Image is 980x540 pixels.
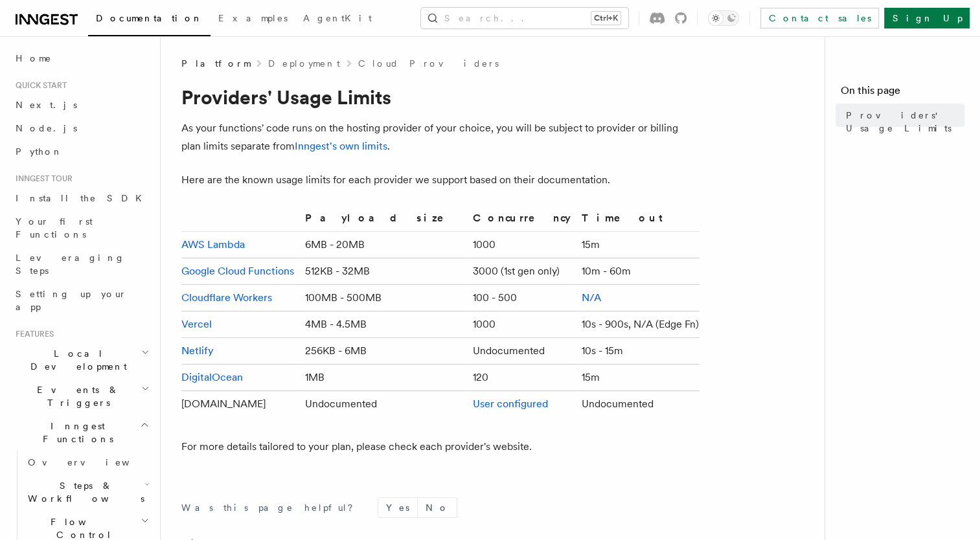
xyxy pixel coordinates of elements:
[300,258,468,285] td: 512KB - 32MB
[181,344,214,357] a: Netlify
[10,329,54,339] span: Features
[468,258,576,285] td: 3000 (1st gen only)
[468,338,576,365] td: Undocumented
[218,13,288,23] span: Examples
[591,12,621,25] kbd: Ctrl+K
[582,291,601,304] a: N/A
[16,123,77,133] span: Node.js
[468,232,576,258] td: 1000
[10,378,152,414] button: Events & Triggers
[211,4,295,35] a: Examples
[181,438,700,456] p: For more details tailored to your plan, please check each provider's website.
[358,57,499,70] a: Cloud Providers
[378,498,417,517] button: Yes
[16,100,77,110] span: Next.js
[884,8,970,28] a: Sign Up
[10,414,152,451] button: Inngest Functions
[181,119,700,155] p: As your functions' code runs on the hosting provider of your choice, you will be subject to provi...
[10,93,152,117] a: Next.js
[16,253,125,276] span: Leveraging Steps
[421,8,628,28] button: Search...Ctrl+K
[468,210,576,232] th: Concurrency
[16,52,52,65] span: Home
[28,457,161,467] span: Overview
[268,57,340,70] a: Deployment
[576,391,700,418] td: Undocumented
[300,391,468,418] td: Undocumented
[10,47,152,70] a: Home
[300,232,468,258] td: 6MB - 20MB
[468,311,576,338] td: 1000
[10,383,141,409] span: Events & Triggers
[96,13,203,23] span: Documentation
[181,238,245,251] a: AWS Lambda
[300,210,468,232] th: Payload size
[10,246,152,282] a: Leveraging Steps
[576,338,700,365] td: 10s - 15m
[181,291,272,304] a: Cloudflare Workers
[846,109,964,135] span: Providers' Usage Limits
[181,265,294,277] a: Google Cloud Functions
[303,13,372,23] span: AgentKit
[300,311,468,338] td: 4MB - 4.5MB
[23,479,144,505] span: Steps & Workflows
[760,8,879,28] a: Contact sales
[181,85,700,109] h1: Providers' Usage Limits
[295,4,380,35] a: AgentKit
[300,365,468,391] td: 1MB
[10,140,152,163] a: Python
[576,232,700,258] td: 15m
[16,216,93,240] span: Your first Functions
[181,501,362,514] p: Was this page helpful?
[16,146,63,157] span: Python
[473,398,548,410] a: User configured
[181,57,250,70] span: Platform
[10,174,73,184] span: Inngest tour
[10,420,140,445] span: Inngest Functions
[10,210,152,246] a: Your first Functions
[468,365,576,391] td: 120
[468,285,576,311] td: 100 - 500
[181,391,300,418] td: [DOMAIN_NAME]
[181,171,700,189] p: Here are the known usage limits for each provider we support based on their documentation.
[841,104,964,140] a: Providers' Usage Limits
[181,371,243,383] a: DigitalOcean
[10,186,152,210] a: Install the SDK
[10,282,152,319] a: Setting up your app
[16,289,127,312] span: Setting up your app
[418,498,457,517] button: No
[576,210,700,232] th: Timeout
[10,117,152,140] a: Node.js
[841,83,964,104] h4: On this page
[300,285,468,311] td: 100MB - 500MB
[576,365,700,391] td: 15m
[23,474,152,510] button: Steps & Workflows
[88,4,211,36] a: Documentation
[300,338,468,365] td: 256KB - 6MB
[10,347,141,373] span: Local Development
[10,342,152,378] button: Local Development
[295,140,387,152] a: Inngest's own limits
[10,80,67,91] span: Quick start
[181,318,212,330] a: Vercel
[23,451,152,474] a: Overview
[576,311,700,338] td: 10s - 900s, N/A (Edge Fn)
[708,10,739,26] button: Toggle dark mode
[16,193,150,203] span: Install the SDK
[576,258,700,285] td: 10m - 60m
